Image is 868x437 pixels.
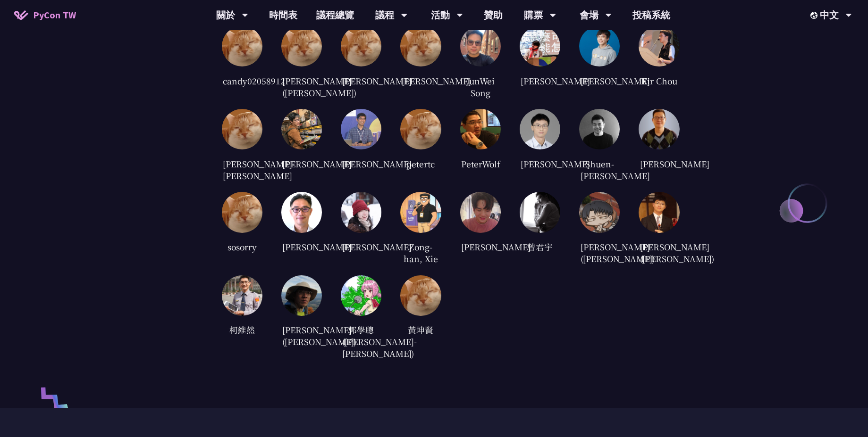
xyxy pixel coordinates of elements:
div: 郭學聰 ([PERSON_NAME]-[PERSON_NAME]) [341,323,381,361]
div: [PERSON_NAME] [520,157,560,171]
div: [PERSON_NAME] ([PERSON_NAME]) [281,323,322,349]
img: 0ef73766d8c3fcb0619c82119e72b9bb.jpg [520,26,560,66]
div: [PERSON_NAME] [579,74,620,88]
a: PyCon TW [5,3,85,27]
img: 474439d49d7dff4bbb1577ca3eb831a2.jpg [400,192,441,232]
div: candy02058912 [222,74,262,88]
img: 761e049ec1edd5d40c9073b5ed8731ef.jpg [341,275,381,316]
div: 黃坤賢 [400,323,441,337]
div: [PERSON_NAME] [281,157,322,171]
div: [PERSON_NAME] [639,157,679,171]
img: eb8f9b31a5f40fbc9a4405809e126c3f.jpg [579,26,620,66]
div: [PERSON_NAME] [341,240,381,254]
div: 曾君宇 [520,240,560,254]
img: default.0dba411.jpg [400,26,441,66]
img: 33cae1ec12c9fa3a44a108271202f9f1.jpg [281,275,322,316]
img: d0223f4f332c07bbc4eacc3daa0b50af.jpg [281,192,322,232]
div: [PERSON_NAME] [460,240,501,254]
img: default.0dba411.jpg [222,192,262,232]
span: PyCon TW [33,8,76,22]
img: default.0dba411.jpg [400,109,441,149]
img: ca361b68c0e016b2f2016b0cb8f298d8.jpg [341,109,381,149]
img: default.0dba411.jpg [400,275,441,316]
img: 5b816cddee2d20b507d57779bce7e155.jpg [579,109,620,149]
div: [PERSON_NAME] [520,74,560,88]
div: [PERSON_NAME] [400,74,441,88]
div: sosorry [222,240,262,254]
img: a9d086477deb5ee7d1da43ccc7d68f28.jpg [639,192,679,232]
img: Locale Icon [810,12,820,19]
img: 666459b874776088829a0fab84ecbfc6.jpg [341,192,381,232]
div: [PERSON_NAME] ([PERSON_NAME]) [579,240,620,266]
img: fc8a005fc59e37cdaca7cf5c044539c8.jpg [460,109,501,149]
img: 82d23fd0d510ffd9e682b2efc95fb9e0.jpg [520,192,560,232]
div: Shuen-[PERSON_NAME] [579,157,620,182]
img: default.0dba411.jpg [281,26,322,66]
div: JunWei Song [460,74,501,99]
div: petertc [400,157,441,171]
div: [PERSON_NAME] ([PERSON_NAME]) [281,74,322,99]
img: default.0dba411.jpg [222,109,262,149]
div: [PERSON_NAME] ([PERSON_NAME]) [639,240,679,266]
div: Kir Chou [639,74,679,88]
img: 1422dbae1f7d1b7c846d16e7791cd687.jpg [639,26,679,66]
img: cc92e06fafd13445e6a1d6468371e89a.jpg [460,26,501,66]
img: 16744c180418750eaf2695dae6de9abb.jpg [579,192,620,232]
div: [PERSON_NAME] [341,157,381,171]
div: PeterWolf [460,157,501,171]
div: 柯維然 [222,323,262,337]
img: Home icon of PyCon TW 2025 [14,10,28,20]
img: 556a545ec8e13308227429fdb6de85d1.jpg [222,275,262,316]
img: default.0dba411.jpg [222,26,262,66]
img: 25c07452fc50a232619605b3e350791e.jpg [281,109,322,149]
div: [PERSON_NAME] [341,74,381,88]
div: [PERSON_NAME]-[PERSON_NAME] [222,157,262,182]
img: 2fb25c4dbcc2424702df8acae420c189.jpg [639,109,679,149]
div: Zong-han, Xie [400,240,441,266]
img: 5ff9de8d57eb0523377aec5064268ffd.jpg [520,109,560,149]
img: c22c2e10e811a593462dda8c54eb193e.jpg [460,192,501,232]
img: default.0dba411.jpg [341,26,381,66]
div: [PERSON_NAME] [281,240,322,254]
